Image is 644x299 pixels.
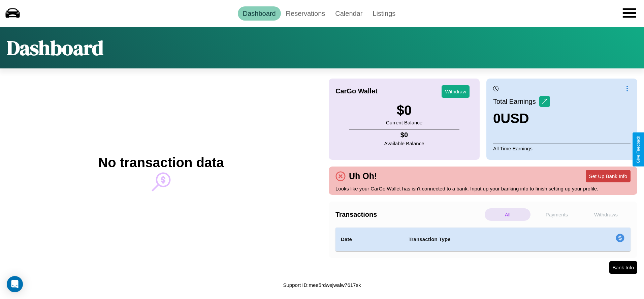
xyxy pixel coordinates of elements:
[609,261,637,274] button: Bank Info
[636,136,641,163] div: Give Feedback
[335,184,631,193] p: Looks like your CarGo Wallet has isn't connected to a bank. Input up your banking info to finish ...
[485,208,530,221] p: All
[335,211,483,218] h4: Transactions
[367,6,400,21] a: Listings
[98,155,224,170] h2: No transaction data
[534,208,580,221] p: Payments
[283,280,361,290] p: Support ID: mee5rdwejwalw7617sk
[7,34,103,62] h1: Dashboard
[386,118,422,127] p: Current Balance
[583,208,629,221] p: Withdraws
[346,171,380,181] h4: Uh Oh!
[493,95,539,108] p: Total Earnings
[7,276,23,292] div: Open Intercom Messenger
[335,228,631,251] table: simple table
[384,139,424,148] p: Available Balance
[335,87,378,95] h4: CarGo Wallet
[386,103,422,118] h3: $ 0
[409,235,561,243] h4: Transaction Type
[442,85,470,98] button: Withdraw
[238,6,281,21] a: Dashboard
[330,6,367,21] a: Calendar
[586,170,631,182] button: Set Up Bank Info
[493,111,550,126] h3: 0 USD
[341,235,398,243] h4: Date
[384,131,424,139] h4: $ 0
[493,144,631,153] p: All Time Earnings
[281,6,330,21] a: Reservations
